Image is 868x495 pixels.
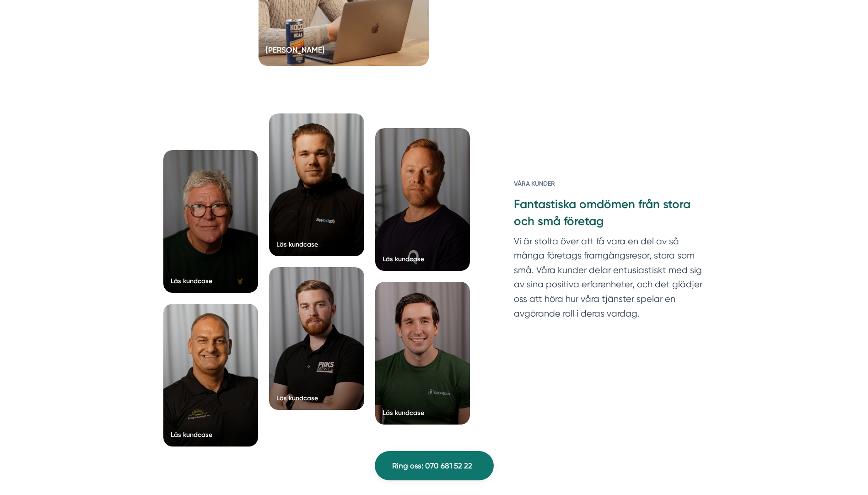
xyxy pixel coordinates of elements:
a: Ring oss: 070 681 52 22 [375,451,494,480]
a: Läs kundcase [269,113,364,256]
h3: Fantastiska omdömen från stora och små företag [514,196,705,234]
p: Vi är stolta över att få vara en del av så många företags framgångsresor, stora som små. Våra kun... [514,234,705,325]
div: Läs kundcase [383,254,424,264]
div: Läs kundcase [276,240,318,249]
a: Läs kundcase [375,282,470,425]
h6: Våra kunder [514,179,705,196]
span: Ring oss: 070 681 52 22 [392,460,472,472]
a: Läs kundcase [163,150,259,293]
div: Läs kundcase [171,276,212,285]
div: Läs kundcase [383,408,424,417]
a: Läs kundcase [375,128,470,271]
a: Läs kundcase [269,267,364,410]
h5: [PERSON_NAME] [266,44,324,59]
a: Läs kundcase [163,304,259,447]
div: Läs kundcase [276,393,318,403]
div: Läs kundcase [171,430,212,439]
